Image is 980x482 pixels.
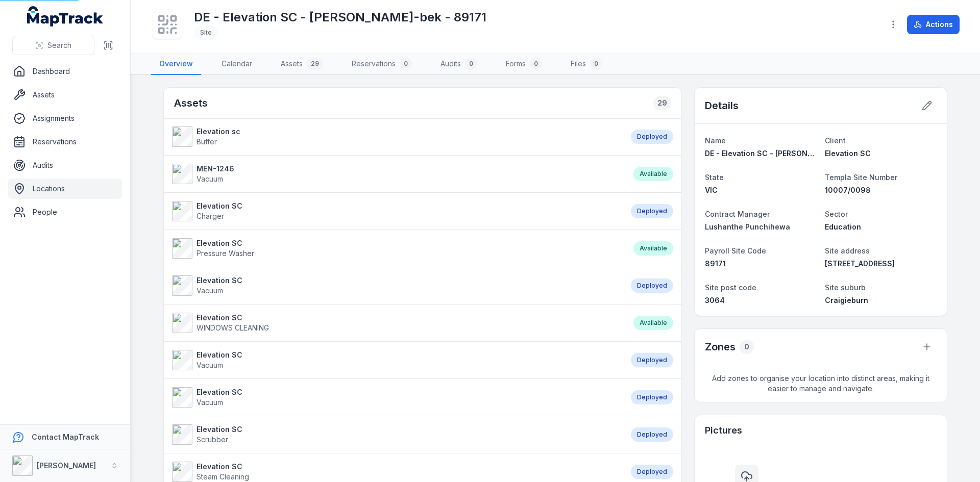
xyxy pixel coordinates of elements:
[37,461,96,470] strong: [PERSON_NAME]
[213,54,260,75] a: Calendar
[273,54,331,75] a: Assets29
[197,361,223,369] span: Vacuum
[633,316,673,330] div: Available
[172,350,621,370] a: Elevation SCVacuum
[825,136,846,145] span: Client
[825,259,895,268] span: [STREET_ADDRESS]
[825,173,897,182] span: Templa Site Number
[590,58,602,70] div: 0
[631,465,673,479] div: Deployed
[197,238,254,248] strong: Elevation SC
[197,286,223,295] span: Vacuum
[197,164,234,174] strong: MEN-1246
[197,462,249,472] strong: Elevation SC
[172,387,621,408] a: Elevation SCVacuum
[705,173,724,182] span: State
[631,278,673,293] div: Deployed
[12,36,94,55] button: Search
[174,96,208,110] h2: Assets
[197,323,269,332] span: WINDOWS CLEANING
[197,275,242,286] strong: Elevation SC
[740,340,754,354] div: 0
[344,54,420,75] a: Reservations0
[151,54,201,75] a: Overview
[498,54,550,75] a: Forms0
[172,201,621,221] a: Elevation SCCharger
[197,201,242,211] strong: Elevation SC
[172,275,621,296] a: Elevation SCVacuum
[172,462,621,482] a: Elevation SCSteam Cleaning
[705,296,725,305] span: 3064
[194,9,486,26] h1: DE - Elevation SC - [PERSON_NAME]-bek - 89171
[705,136,726,145] span: Name
[633,241,673,256] div: Available
[197,313,269,323] strong: Elevation SC
[825,246,870,255] span: Site address
[432,54,485,75] a: Audits0
[705,210,770,218] span: Contract Manager
[825,210,848,218] span: Sector
[197,249,254,258] span: Pressure Washer
[465,58,477,70] div: 0
[562,54,610,75] a: Files0
[631,353,673,367] div: Deployed
[705,246,766,255] span: Payroll Site Code
[197,212,224,220] span: Charger
[8,155,122,175] a: Audits
[307,58,323,70] div: 29
[825,296,868,305] span: Craigieburn
[705,98,739,113] h2: Details
[32,433,99,441] strong: Contact MapTrack
[705,259,726,268] span: 89171
[8,179,122,199] a: Locations
[400,58,412,70] div: 0
[197,126,240,137] strong: Elevation sc
[705,340,736,354] h2: Zones
[8,61,122,82] a: Dashboard
[8,132,122,152] a: Reservations
[631,427,673,442] div: Deployed
[197,435,228,444] span: Scrubber
[27,6,104,27] a: MapTrack
[172,313,623,333] a: Elevation SCWINDOWS CLEANING
[197,174,223,183] span: Vacuum
[172,164,623,184] a: MEN-1246Vacuum
[631,390,673,404] div: Deployed
[197,398,223,407] span: Vacuum
[197,424,242,435] strong: Elevation SC
[705,186,718,194] span: VIC
[197,350,242,360] strong: Elevation SC
[633,167,673,181] div: Available
[47,40,71,50] span: Search
[705,423,742,438] h3: Pictures
[631,204,673,218] div: Deployed
[825,186,871,194] span: 10007/0098
[653,96,671,110] div: 29
[705,222,817,232] a: Lushanthe Punchihewa
[8,85,122,105] a: Assets
[172,238,623,259] a: Elevation SCPressure Washer
[695,365,947,402] span: Add zones to organise your location into distinct areas, making it easier to manage and navigate.
[197,472,249,481] span: Steam Cleaning
[197,387,242,397] strong: Elevation SC
[825,283,866,292] span: Site suburb
[631,130,673,144] div: Deployed
[8,108,122,129] a: Assignments
[825,222,861,231] span: Education
[197,137,217,146] span: Buffer
[172,126,621,147] a: Elevation scBuffer
[825,149,871,158] span: Elevation SC
[705,149,880,158] span: DE - Elevation SC - [PERSON_NAME]-bek - 89171
[194,26,218,40] div: Site
[172,424,621,445] a: Elevation SCScrubber
[705,283,756,292] span: Site post code
[8,202,122,222] a: People
[907,15,960,34] button: Actions
[530,58,542,70] div: 0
